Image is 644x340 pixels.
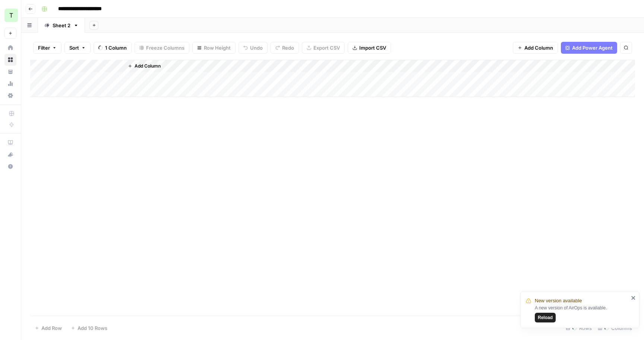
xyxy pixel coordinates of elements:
[271,42,299,54] button: Redo
[4,66,16,78] a: Your Data
[250,44,263,52] span: Undo
[282,44,294,52] span: Redo
[66,322,112,334] button: Add 10 Rows
[146,44,184,52] span: Freeze Columns
[538,314,553,321] span: Reload
[239,42,268,54] button: Undo
[348,42,391,54] button: Import CSV
[33,42,61,54] button: Filter
[524,44,553,52] span: Add Column
[125,61,164,71] button: Add Column
[41,324,62,332] span: Add Row
[4,78,16,90] a: Usage
[94,42,132,54] button: 1 Column
[4,149,16,160] button: What's new?
[313,44,340,52] span: Export CSV
[30,322,66,334] button: Add Row
[5,149,16,160] div: What's new?
[204,44,231,52] span: Row Height
[135,63,161,69] span: Add Column
[535,313,556,322] button: Reload
[9,11,13,20] span: T
[572,44,613,52] span: Add Power Agent
[53,22,70,29] div: Sheet 2
[135,42,189,54] button: Freeze Columns
[38,44,50,52] span: Filter
[302,42,345,54] button: Export CSV
[535,297,582,305] span: New version available
[631,295,636,301] button: close
[105,44,127,52] span: 1 Column
[38,18,85,33] a: Sheet 2
[4,6,16,25] button: Workspace: TY SEO Team
[192,42,236,54] button: Row Height
[69,44,79,52] span: Sort
[595,322,635,334] div: Columns
[535,305,629,322] div: A new version of AirOps is available.
[4,42,16,54] a: Home
[561,42,617,54] button: Add Power Agent
[4,54,16,66] a: Browse
[4,160,16,172] button: Help + Support
[513,42,558,54] button: Add Column
[359,44,386,52] span: Import CSV
[4,90,16,102] a: Settings
[4,137,16,149] a: AirOps Academy
[563,322,595,334] div: Rows
[64,42,91,54] button: Sort
[78,324,107,332] span: Add 10 Rows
